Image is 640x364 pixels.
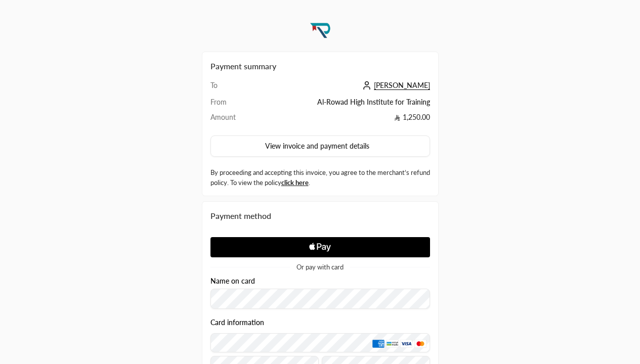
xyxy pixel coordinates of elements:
div: Name on card [210,277,430,309]
td: Al-Rowad High Institute for Training [250,97,430,112]
img: Visa [400,340,412,348]
span: [PERSON_NAME] [374,81,430,90]
img: MasterCard [414,340,426,348]
div: Payment method [210,210,430,222]
label: Name on card [210,277,255,285]
a: click here [281,178,309,187]
img: MADA [386,340,398,348]
td: To [210,80,250,97]
legend: Card information [210,318,264,327]
img: Company Logo [307,16,334,43]
input: Credit Card [210,333,430,352]
h2: Payment summary [210,60,430,72]
button: View invoice and payment details [210,135,430,157]
td: 1,250.00 [250,112,430,127]
a: [PERSON_NAME] [360,81,430,89]
td: Amount [210,112,250,127]
span: Or pay with card [296,264,344,270]
img: AMEX [372,340,385,348]
label: By proceeding and accepting this invoice, you agree to the merchant’s refund policy. To view the ... [210,168,430,188]
td: From [210,97,250,112]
